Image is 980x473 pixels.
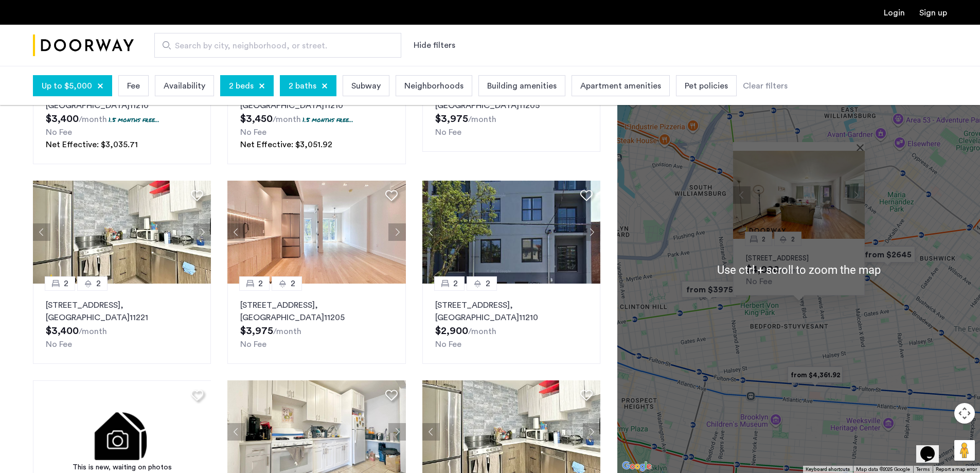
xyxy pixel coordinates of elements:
[227,423,245,441] button: Previous apartment
[273,115,301,124] sub: /month
[954,403,975,424] button: Map camera controls
[302,115,353,124] p: 1.5 months free...
[227,223,245,241] button: Previous apartment
[240,141,332,149] span: Net Effective: $3,051.92
[229,80,254,92] span: 2 beds
[806,466,850,473] button: Keyboard shortcuts
[33,284,211,364] a: 22[STREET_ADDRESS], [GEOGRAPHIC_DATA]11221No Fee
[954,440,975,461] button: Drag Pegman onto the map to open Street View
[175,40,372,52] span: Search by city, neighborhood, or street.
[746,254,852,262] p: [STREET_ADDRESS]
[46,114,79,124] span: $3,400
[164,80,205,92] span: Availability
[435,128,461,136] span: No Fee
[33,72,211,164] a: 22[STREET_ADDRESS][US_STATE], [GEOGRAPHIC_DATA]112101.5 months free...No FeeNet Effective: $3,035.71
[422,284,600,364] a: 22[STREET_ADDRESS], [GEOGRAPHIC_DATA]11210No Fee
[227,284,405,364] a: 22[STREET_ADDRESS], [GEOGRAPHIC_DATA]11205No Fee
[583,223,600,241] button: Next apartment
[46,299,198,324] p: [STREET_ADDRESS] 11221
[109,115,159,124] p: 1.5 months free...
[351,80,381,92] span: Subway
[33,26,134,65] a: Cazamio Logo
[916,432,949,463] iframe: chat widget
[620,460,654,473] img: Google
[583,423,600,441] button: Next apartment
[936,466,977,473] a: Report a map error
[746,265,779,275] span: $4,000
[46,326,79,336] span: $3,400
[46,141,138,149] span: Net Effective: $3,035.71
[422,223,440,241] button: Previous apartment
[678,278,741,301] div: from $3975
[227,181,406,284] img: 2016_638542514387948968.jpeg
[919,9,947,17] a: Registration
[414,39,455,51] button: Show or hide filters
[33,181,211,284] img: 4f6b9112-ac7c-4443-895b-e950d3f5df76_638850710732620540.png
[733,151,865,239] img: Apartment photo
[46,340,72,348] span: No Fee
[435,340,461,348] span: No Fee
[38,462,206,473] div: This is new, waiting on photos
[746,277,772,286] span: No Fee
[240,326,273,336] span: $3,975
[227,72,405,164] a: 22[STREET_ADDRESS][US_STATE], [GEOGRAPHIC_DATA]112101.5 months free...No FeeNet Effective: $3,051.92
[96,277,101,290] span: 2
[791,235,795,242] span: 2
[435,299,587,324] p: [STREET_ADDRESS] 11210
[435,326,468,336] span: $2,900
[733,186,751,203] button: Previous apartment
[33,223,50,241] button: Previous apartment
[743,80,788,92] div: Clear filters
[422,181,601,284] img: 2016_638484602197551285.jpeg
[580,80,661,92] span: Apartment amenities
[468,327,496,336] sub: /month
[289,80,316,92] span: 2 baths
[856,243,919,266] div: from $2645
[486,277,490,290] span: 2
[46,128,72,136] span: No Fee
[79,115,107,124] sub: /month
[856,467,910,472] span: Map data ©2025 Google
[240,114,273,124] span: $3,450
[291,277,295,290] span: 2
[127,80,140,92] span: Fee
[154,33,401,58] input: Apartment Search
[435,114,468,124] span: $3,975
[783,363,847,387] div: from $4,361.92
[685,80,728,92] span: Pet policies
[42,80,92,92] span: Up to $5,000
[453,277,458,290] span: 2
[64,277,68,290] span: 2
[404,80,464,92] span: Neighborhoods
[847,186,865,203] button: Next apartment
[884,9,905,17] a: Login
[193,223,211,241] button: Next apartment
[762,235,765,242] span: 2
[273,327,301,336] sub: /month
[422,423,440,441] button: Previous apartment
[859,144,866,151] button: Close
[620,460,654,473] a: Open this area in Google Maps (opens a new window)
[468,115,496,124] sub: /month
[240,340,266,348] span: No Fee
[240,128,266,136] span: No Fee
[388,223,406,241] button: Next apartment
[422,72,600,152] a: 22[STREET_ADDRESS], [GEOGRAPHIC_DATA]11205No Fee
[779,267,803,274] sub: /month
[487,80,557,92] span: Building amenities
[79,327,107,336] sub: /month
[33,26,134,65] img: logo
[258,277,263,290] span: 2
[240,299,393,324] p: [STREET_ADDRESS] 11205
[388,423,406,441] button: Next apartment
[916,466,930,473] a: Terms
